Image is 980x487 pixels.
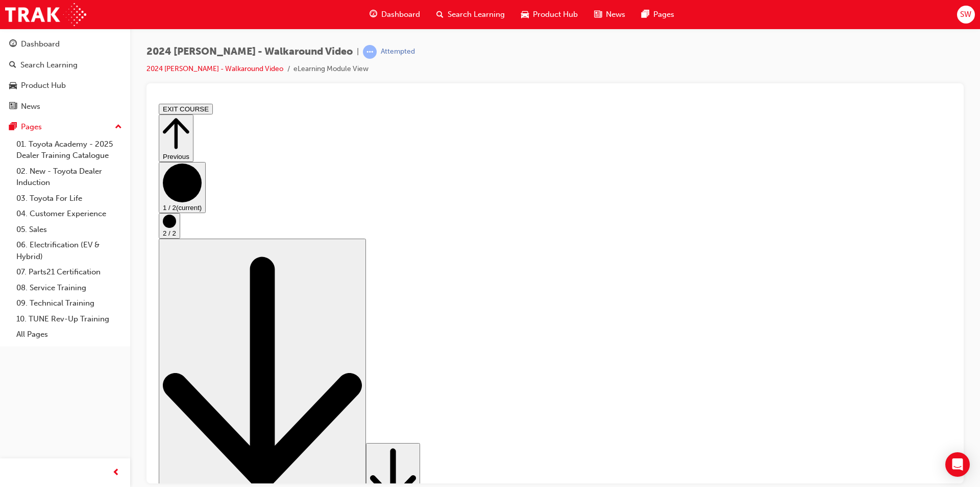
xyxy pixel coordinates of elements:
[633,4,682,25] a: pages-iconPages
[381,47,415,57] div: Attempted
[12,295,126,311] a: 09. Technical Training
[12,280,126,296] a: 08. Service Training
[4,118,126,136] button: Pages
[594,8,602,21] span: news-icon
[12,311,126,327] a: 10. TUNE Rev-Up Training
[4,4,58,15] button: EXIT COURSE
[653,9,674,20] span: Pages
[436,8,444,21] span: search-icon
[9,81,17,90] span: car-icon
[8,53,35,61] span: Previous
[4,33,126,118] button: DashboardSearch LearningProduct HubNews
[21,104,47,112] span: (current)
[381,9,420,20] span: Dashboard
[8,104,21,112] span: 1 / 2
[112,467,120,479] span: prev-icon
[21,38,60,50] div: Dashboard
[8,130,21,137] span: 2 / 2
[4,76,126,95] a: Product Hub
[12,136,126,164] a: 01. Toyota Academy - 2025 Dealer Training Catalogue
[21,101,40,112] div: News
[4,62,51,113] button: 1 / 2(current)
[428,4,513,25] a: search-iconSearch Learning
[9,102,17,111] span: news-icon
[12,191,126,206] a: 03. Toyota For Life
[12,327,126,342] a: All Pages
[370,8,377,21] span: guage-icon
[4,15,39,62] button: Previous
[5,3,86,26] img: Trak
[20,59,78,71] div: Search Learning
[211,343,265,418] button: Go to next step
[4,56,126,75] a: Search Learning
[521,8,529,21] span: car-icon
[21,121,42,133] div: Pages
[12,222,126,238] a: 05. Sales
[293,63,369,75] li: eLearning Module View
[960,9,971,20] span: SW
[4,15,797,417] div: Step controls
[586,4,633,25] a: news-iconNews
[533,9,578,20] span: Product Hub
[4,35,126,54] a: Dashboard
[146,46,353,58] span: 2024 [PERSON_NAME] - Walkaround Video
[4,113,26,139] button: 2 / 2
[9,40,17,49] span: guage-icon
[4,97,126,116] a: News
[957,6,975,24] button: SW
[357,46,359,58] span: |
[363,45,377,59] span: learningRecordVerb_ATTEMPT-icon
[21,80,66,91] div: Product Hub
[9,61,16,70] span: search-icon
[606,9,625,20] span: News
[115,121,122,134] span: up-icon
[12,164,126,191] a: 02. New - Toyota Dealer Induction
[12,237,126,264] a: 06. Electrification (EV & Hybrid)
[146,64,283,73] a: 2024 [PERSON_NAME] - Walkaround Video
[12,206,126,222] a: 04. Customer Experience
[12,264,126,280] a: 07. Parts21 Certification
[448,9,505,20] span: Search Learning
[9,123,17,132] span: pages-icon
[642,8,649,21] span: pages-icon
[361,4,428,25] a: guage-iconDashboard
[513,4,586,25] a: car-iconProduct Hub
[945,452,970,477] div: Open Intercom Messenger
